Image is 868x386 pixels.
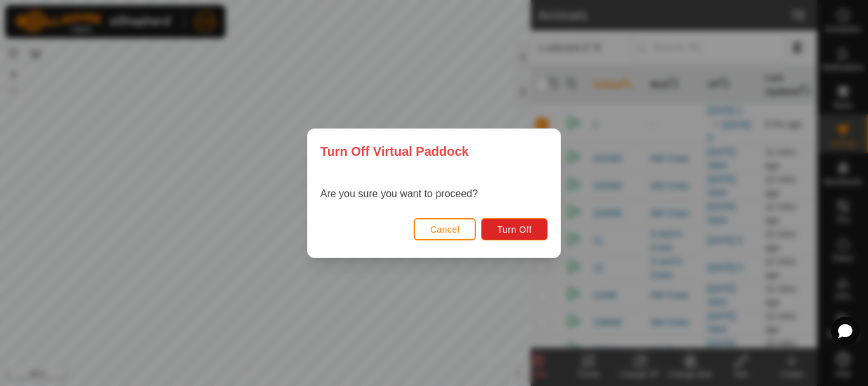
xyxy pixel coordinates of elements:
p: Are you sure you want to proceed? [320,186,478,202]
button: Cancel [414,218,477,240]
span: Turn Off Virtual Paddock [320,142,469,161]
button: Turn Off [481,218,548,240]
span: Turn Off [497,224,532,235]
span: Cancel [430,224,460,235]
